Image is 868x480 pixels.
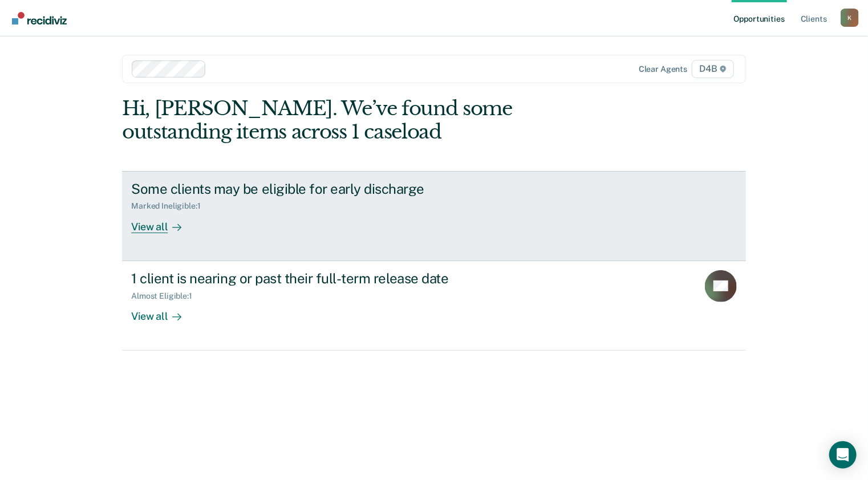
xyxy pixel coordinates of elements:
div: Some clients may be eligible for early discharge [131,181,532,197]
span: D4B [692,60,733,78]
img: Recidiviz [12,12,67,25]
div: 1 client is nearing or past their full-term release date [131,270,532,287]
button: Profile dropdown button [841,9,859,27]
div: Open Intercom Messenger [829,441,857,469]
div: Marked Ineligible : 1 [131,201,209,211]
div: View all [131,211,195,233]
div: Almost Eligible : 1 [131,291,201,301]
div: Hi, [PERSON_NAME]. We’ve found some outstanding items across 1 caseload [122,97,621,144]
div: Clear agents [639,64,687,74]
a: 1 client is nearing or past their full-term release dateAlmost Eligible:1View all [122,261,746,351]
div: View all [131,300,195,323]
div: K [841,9,859,27]
a: Some clients may be eligible for early dischargeMarked Ineligible:1View all [122,171,746,261]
